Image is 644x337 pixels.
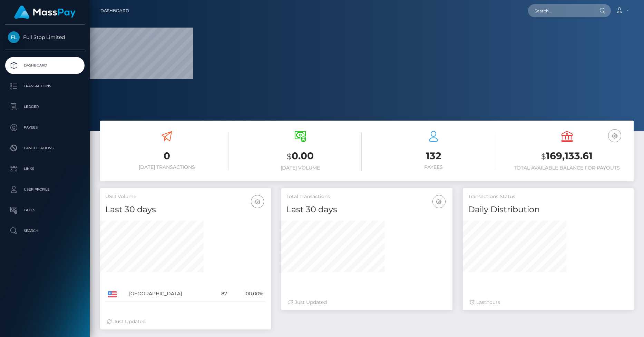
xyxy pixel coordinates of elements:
h6: Payees [372,164,495,170]
td: 100.00% [230,286,266,302]
h6: [DATE] Transactions [105,164,228,170]
a: Transactions [5,78,85,95]
p: Transactions [8,81,82,91]
p: User Profile [8,184,82,195]
img: MassPay Logo [14,6,76,19]
a: Links [5,160,85,177]
a: Search [5,222,85,239]
a: Cancellations [5,140,85,157]
a: Taxes [5,202,85,219]
p: Search [8,226,82,236]
h5: USD Volume [105,193,266,200]
div: Last hours [470,299,627,306]
a: User Profile [5,181,85,198]
p: Taxes [8,205,82,215]
h3: 0.00 [239,149,362,163]
img: Full Stop Limited [8,31,20,43]
span: Full Stop Limited [5,34,85,40]
h4: Last 30 days [286,204,447,216]
a: Ledger [5,98,85,115]
p: Dashboard [8,60,82,71]
input: Search... [528,4,593,17]
p: Cancellations [8,143,82,153]
small: $ [541,152,546,161]
a: Dashboard [100,3,129,18]
p: Payees [8,122,82,133]
h4: Last 30 days [105,204,266,216]
small: $ [287,152,292,161]
h3: 0 [105,149,228,163]
h6: [DATE] Volume [239,165,362,171]
p: Links [8,164,82,174]
h3: 132 [372,149,495,163]
h6: Total Available Balance for Payouts [506,165,629,171]
a: Payees [5,119,85,136]
div: Just Updated [288,299,445,306]
td: [GEOGRAPHIC_DATA] [127,286,213,302]
h5: Transactions Status [468,193,628,200]
h5: Total Transactions [286,193,447,200]
div: Just Updated [107,318,264,325]
img: US.png [108,291,117,297]
h3: 169,133.61 [506,149,629,163]
p: Ledger [8,102,82,112]
h4: Daily Distribution [468,204,628,216]
td: 87 [213,286,230,302]
a: Dashboard [5,57,85,74]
